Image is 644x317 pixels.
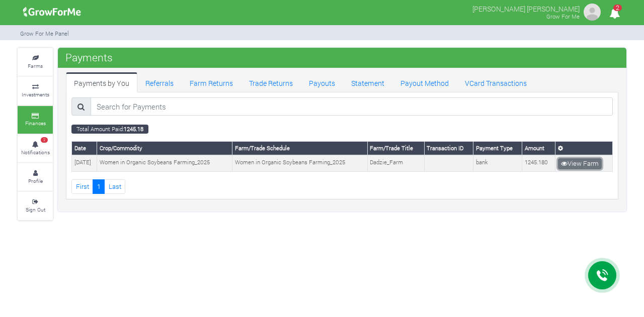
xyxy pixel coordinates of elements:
[97,155,232,171] td: Women in Organic Soybeans Farming_2025
[424,142,473,155] th: Transaction ID
[66,72,137,92] a: Payments by You
[613,5,622,11] span: 2
[301,72,343,92] a: Payouts
[473,155,522,171] td: bank
[522,142,555,155] th: Amount
[137,72,182,92] a: Referrals
[182,72,241,92] a: Farm Returns
[18,48,53,76] a: Farms
[522,155,555,171] td: 1245.180
[97,142,232,155] th: Crop/Commodity
[22,91,49,98] small: Investments
[18,77,53,104] a: Investments
[20,30,69,37] small: Grow For Me Panel
[72,155,97,171] td: [DATE]
[28,177,43,184] small: Profile
[457,72,535,92] a: VCard Transactions
[20,2,85,22] img: growforme image
[28,62,43,69] small: Farms
[91,97,613,116] input: Search for Payments
[25,120,46,127] small: Finances
[343,72,392,92] a: Statement
[104,179,125,194] a: Last
[26,206,45,213] small: Sign Out
[558,158,602,169] a: View Farm
[367,155,424,171] td: Dadzie_Farm
[93,179,105,194] a: 1
[124,125,143,133] b: 1245.18
[71,125,148,134] small: Total Amount Paid:
[21,149,50,156] small: Notifications
[367,142,424,155] th: Farm/Trade Title
[546,13,580,20] small: Grow For Me
[18,135,53,162] a: 2 Notifications
[18,192,53,220] a: Sign Out
[392,72,457,92] a: Payout Method
[18,163,53,191] a: Profile
[605,2,624,25] i: Notifications
[232,155,368,171] td: Women in Organic Soybeans Farming_2025
[473,142,522,155] th: Payment Type
[605,10,624,19] a: 2
[232,142,368,155] th: Farm/Trade Schedule
[582,2,602,22] img: growforme image
[72,142,97,155] th: Date
[71,179,613,194] nav: Page Navigation
[71,179,93,194] a: First
[63,47,115,67] span: Payments
[241,72,301,92] a: Trade Returns
[18,106,53,134] a: Finances
[472,2,580,14] p: [PERSON_NAME] [PERSON_NAME]
[41,137,48,143] span: 2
